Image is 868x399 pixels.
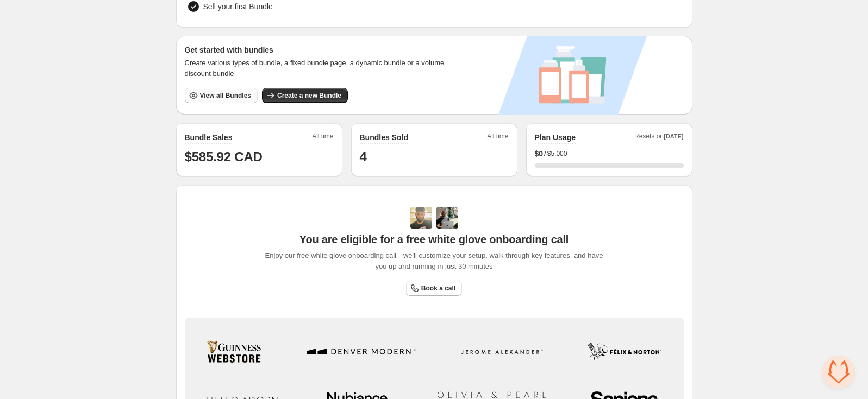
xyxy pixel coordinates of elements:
span: You are eligible for a free white glove onboarding call [299,233,569,246]
span: [DATE] [664,133,683,140]
img: Prakhar [436,207,458,229]
span: All time [487,132,508,144]
h1: 4 [360,148,509,166]
button: View all Bundles [185,88,258,103]
button: Create a new Bundle [262,88,348,103]
h3: Get started with bundles [185,45,455,55]
h2: Plan Usage [535,132,576,143]
span: Resets on [634,132,684,144]
span: $ 0 [535,148,544,159]
h2: Bundles Sold [360,132,408,143]
span: $5,000 [547,149,567,158]
span: Create a new Bundle [277,91,341,100]
span: Sell your first Bundle [203,1,273,12]
img: Adi [410,207,432,229]
span: Enjoy our free white glove onboarding call—we'll customize your setup, walk through key features,... [259,250,609,272]
h2: Bundle Sales [185,132,233,143]
span: All time [312,132,333,144]
a: Book a call [406,281,462,296]
h1: $585.92 CAD [185,148,334,166]
div: / [535,148,684,159]
span: View all Bundles [200,91,251,100]
span: Book a call [421,284,455,293]
span: Create various types of bundle, a fixed bundle page, a dynamic bundle or a volume discount bundle [185,58,455,79]
a: Open chat [822,356,855,388]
